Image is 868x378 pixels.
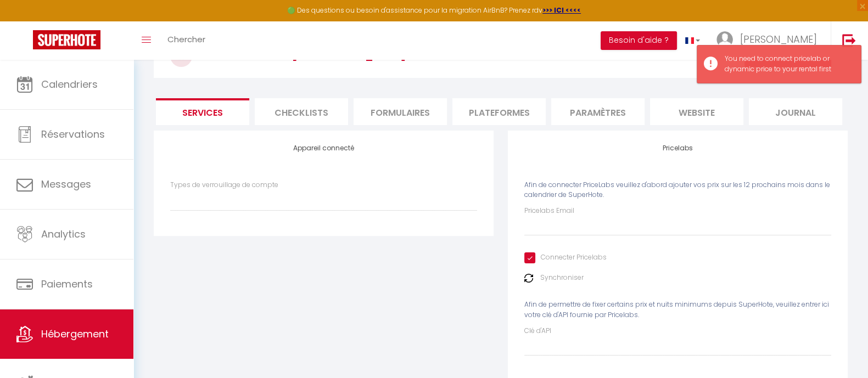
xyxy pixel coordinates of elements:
[41,327,109,341] span: Hébergement
[708,21,831,60] a: ... [PERSON_NAME]
[41,177,91,191] span: Messages
[33,30,100,49] img: Super Booking
[725,54,850,75] div: You need to connect pricelab or dynamic price to your rental first
[255,98,348,125] li: Checklists
[156,98,249,125] li: Services
[716,31,733,48] img: ...
[542,5,581,15] a: >>> ICI <<<<
[551,98,645,125] li: Paramètres
[159,21,214,60] a: Chercher
[524,274,533,283] img: NO IMAGE
[170,144,477,152] h4: Appareil connecté
[524,206,574,216] label: Pricelabs Email
[524,326,551,336] label: Clé d'API
[41,277,93,291] span: Paiements
[749,98,842,125] li: Journal
[740,32,817,46] span: [PERSON_NAME]
[650,98,743,125] li: website
[452,98,546,125] li: Plateformes
[41,227,86,241] span: Analytics
[524,180,830,200] span: Afin de connecter PriceLabs veuillez d'abord ajouter vos prix sur les 12 prochains mois dans le c...
[170,180,278,190] label: Types de verrouillage de compte
[167,33,205,45] span: Chercher
[601,31,677,50] button: Besoin d'aide ?
[842,33,856,47] img: logout
[524,144,831,152] h4: Pricelabs
[540,273,584,283] label: Synchroniser
[524,300,829,319] span: Afin de permettre de fixer certains prix et nuits minimums depuis SuperHote, veuillez entrer ici ...
[41,77,98,91] span: Calendriers
[41,127,105,141] span: Réservations
[354,98,447,125] li: Formulaires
